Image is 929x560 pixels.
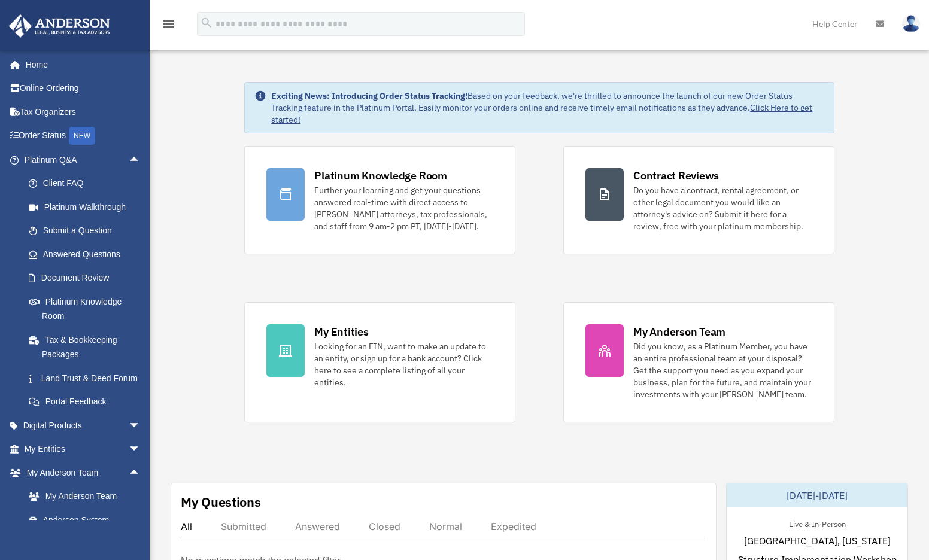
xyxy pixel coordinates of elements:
a: Answered Questions [17,242,159,266]
div: My Questions [181,493,261,511]
a: Home [8,53,153,77]
div: My Anderson Team [633,324,725,339]
div: Submitted [221,521,266,532]
a: menu [162,21,176,31]
div: Platinum Knowledge Room [314,168,447,183]
div: Answered [295,521,340,532]
a: My Anderson Team Did you know, as a Platinum Member, you have an entire professional team at your... [563,302,834,422]
a: My Anderson Team [17,485,159,509]
a: Platinum Knowledge Room [17,290,159,328]
span: arrow_drop_up [129,148,153,172]
div: [DATE]-[DATE] [727,483,907,507]
a: Platinum Q&Aarrow_drop_up [8,148,159,172]
a: Platinum Walkthrough [17,195,159,219]
a: Online Ordering [8,77,159,101]
a: Digital Productsarrow_drop_down [8,413,159,437]
a: Contract Reviews Do you have a contract, rental agreement, or other legal document you would like... [563,146,834,254]
span: [GEOGRAPHIC_DATA], [US_STATE] [744,534,891,548]
div: NEW [69,127,95,145]
div: Live & In-Person [779,517,855,529]
div: Looking for an EIN, want to make an update to an entity, or sign up for a bank account? Click her... [314,340,493,388]
a: Client FAQ [17,172,159,196]
i: menu [162,17,176,31]
span: arrow_drop_down [129,413,153,438]
a: Tax Organizers [8,100,159,124]
a: My Anderson Teamarrow_drop_up [8,461,159,485]
div: Do you have a contract, rental agreement, or other legal document you would like an attorney's ad... [633,184,812,232]
div: Further your learning and get your questions answered real-time with direct access to [PERSON_NAM... [314,184,493,232]
strong: Exciting News: Introducing Order Status Tracking! [271,90,467,101]
a: Submit a Question [17,219,159,243]
img: User Pic [902,15,920,32]
a: Order StatusNEW [8,124,159,148]
a: Portal Feedback [17,390,159,414]
img: Anderson Advisors Platinum Portal [5,14,114,38]
div: My Entities [314,324,368,339]
a: My Entitiesarrow_drop_down [8,437,159,461]
a: Tax & Bookkeeping Packages [17,328,159,366]
div: Based on your feedback, we're thrilled to announce the launch of our new Order Status Tracking fe... [271,90,824,126]
div: Normal [429,521,462,532]
span: arrow_drop_down [129,437,153,462]
i: search [200,16,213,29]
a: Platinum Knowledge Room Further your learning and get your questions answered real-time with dire... [244,146,515,254]
div: Did you know, as a Platinum Member, you have an entire professional team at your disposal? Get th... [633,340,812,400]
a: Document Review [17,266,159,290]
a: My Entities Looking for an EIN, want to make an update to an entity, or sign up for a bank accoun... [244,302,515,422]
a: Land Trust & Deed Forum [17,366,159,390]
span: arrow_drop_up [129,461,153,485]
a: Click Here to get started! [271,102,812,125]
div: All [181,521,192,532]
div: Expedited [491,521,536,532]
div: Contract Reviews [633,168,719,183]
div: Closed [369,521,400,532]
a: Anderson System [17,508,159,532]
